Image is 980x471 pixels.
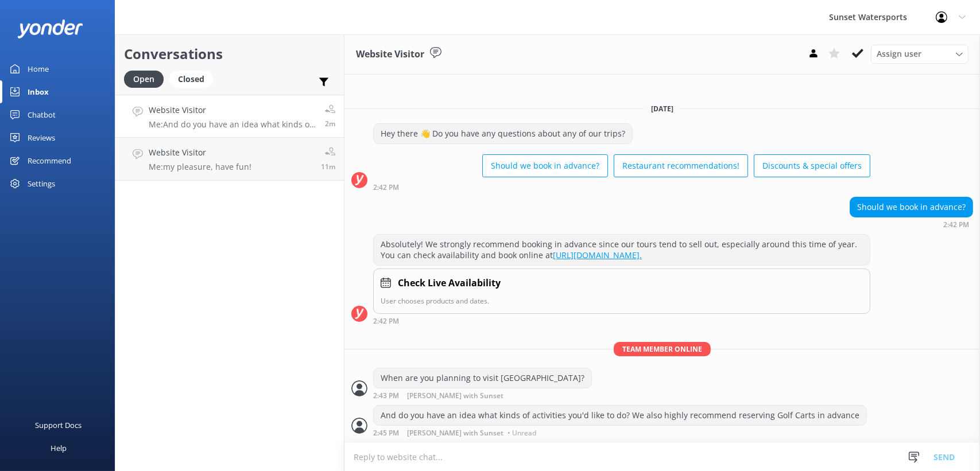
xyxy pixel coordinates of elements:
[28,57,49,80] div: Home
[124,43,335,65] h2: Conversations
[614,154,748,177] button: Restaurant recommendations!
[115,138,344,181] a: Website VisitorMe:my pleasure, have fun!11m
[871,45,969,63] div: Assign User
[373,391,592,400] div: Sep 14 2025 01:43pm (UTC -05:00) America/Cancun
[553,250,642,260] a: [URL][DOMAIN_NAME].
[381,295,863,306] p: User chooses products and dates.
[373,392,399,400] strong: 2:43 PM
[115,95,344,138] a: Website VisitorMe:And do you have an idea what kinds of activities you'd like to do? We also high...
[850,197,973,217] div: Should we book in advance?
[374,406,866,425] div: And do you have an idea what kinds of activities you'd like to do? We also highly recommend reser...
[149,119,316,130] p: Me: And do you have an idea what kinds of activities you'd like to do? We also highly recommend r...
[28,126,55,149] div: Reviews
[644,104,680,114] span: [DATE]
[373,183,870,191] div: Sep 14 2025 01:42pm (UTC -05:00) America/Cancun
[482,154,608,177] button: Should we book in advance?
[373,429,867,437] div: Sep 14 2025 01:45pm (UTC -05:00) America/Cancun
[169,72,219,85] a: Closed
[124,71,164,88] div: Open
[321,162,335,172] span: Sep 14 2025 01:34pm (UTC -05:00) America/Cancun
[373,318,399,325] strong: 2:42 PM
[149,146,251,159] h4: Website Visitor
[17,20,83,38] img: yonder-white-logo.png
[28,149,71,172] div: Recommend
[124,72,169,85] a: Open
[877,48,921,60] span: Assign user
[169,71,213,88] div: Closed
[373,430,399,437] strong: 2:45 PM
[398,276,501,291] h4: Check Live Availability
[374,124,632,143] div: Hey there 👋 Do you have any questions about any of our trips?
[373,184,399,191] strong: 2:42 PM
[614,342,711,356] span: Team member online
[508,430,536,437] span: • Unread
[943,221,969,228] strong: 2:42 PM
[28,103,56,126] div: Chatbot
[356,47,424,62] h3: Website Visitor
[149,104,316,116] h4: Website Visitor
[374,235,870,265] div: Absolutely! We strongly recommend booking in advance since our tours tend to sell out, especially...
[28,172,55,195] div: Settings
[373,317,870,325] div: Sep 14 2025 01:42pm (UTC -05:00) America/Cancun
[850,220,973,228] div: Sep 14 2025 01:42pm (UTC -05:00) America/Cancun
[149,162,251,172] p: Me: my pleasure, have fun!
[28,80,49,103] div: Inbox
[36,414,82,437] div: Support Docs
[407,392,503,400] span: [PERSON_NAME] with Sunset
[754,154,870,177] button: Discounts & special offers
[374,368,591,388] div: When are you planning to visit [GEOGRAPHIC_DATA]?
[325,119,335,129] span: Sep 14 2025 01:45pm (UTC -05:00) America/Cancun
[407,430,503,437] span: [PERSON_NAME] with Sunset
[51,437,67,460] div: Help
